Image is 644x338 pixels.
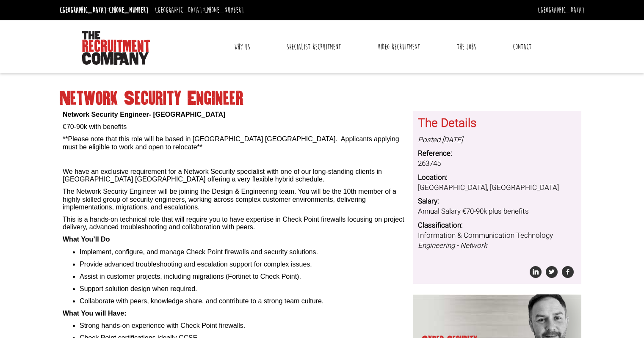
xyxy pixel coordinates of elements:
[538,5,585,15] a: [GEOGRAPHIC_DATA]
[63,111,225,118] b: Network Security Engineer- [GEOGRAPHIC_DATA]
[204,5,244,15] a: [PHONE_NUMBER]
[80,261,406,268] li: Provide advanced troubleshooting and escalation support for complex issues.
[80,248,406,256] li: Implement, configure, and manage Check Point firewalls and security solutions.
[63,236,110,243] b: What You’ll Do
[80,297,406,305] li: Collaborate with peers, knowledge share, and contribute to a strong team culture.
[82,31,150,65] img: The Recruitment Company
[63,310,127,317] b: What You will Have:
[60,91,585,106] h1: Network Security Engineer
[451,36,483,58] a: The Jobs
[80,273,406,280] li: Assist in customer projects, including migrations (Fortinet to Check Point).
[418,240,487,251] i: Engineering - Network
[58,3,151,17] li: [GEOGRAPHIC_DATA]:
[418,135,463,145] i: Posted [DATE]
[418,159,576,169] dd: 263745
[63,168,406,184] p: We have an exclusive requirement for a Network Security specialist with one of our long-standing ...
[280,36,347,58] a: Specialist Recruitment
[418,117,576,130] h3: The Details
[63,216,406,231] p: This is a hands-on technical role that will require you to have expertise in Check Point firewall...
[418,183,576,193] dd: [GEOGRAPHIC_DATA], [GEOGRAPHIC_DATA]
[418,173,576,183] dt: Location:
[506,36,538,58] a: Contact
[109,5,149,15] a: [PHONE_NUMBER]
[80,285,406,293] li: Support solution design when required.
[80,322,406,330] li: Strong hands-on experience with Check Point firewalls.
[228,36,257,58] a: Why Us
[371,36,426,58] a: Video Recruitment
[418,196,576,206] dt: Salary:
[418,206,576,217] dd: Annual Salary €70-90k plus benefits
[153,3,246,17] li: [GEOGRAPHIC_DATA]:
[63,135,406,151] p: **Please note that this role will be based in [GEOGRAPHIC_DATA] [GEOGRAPHIC_DATA]. Applicants app...
[418,231,576,251] dd: Information & Communication Technology
[63,123,406,131] p: €70-90k with benefits
[63,188,406,211] p: The Network Security Engineer will be joining the Design & Engineering team. You will be the 10th...
[418,148,576,159] dt: Reference:
[418,220,576,231] dt: Classification:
